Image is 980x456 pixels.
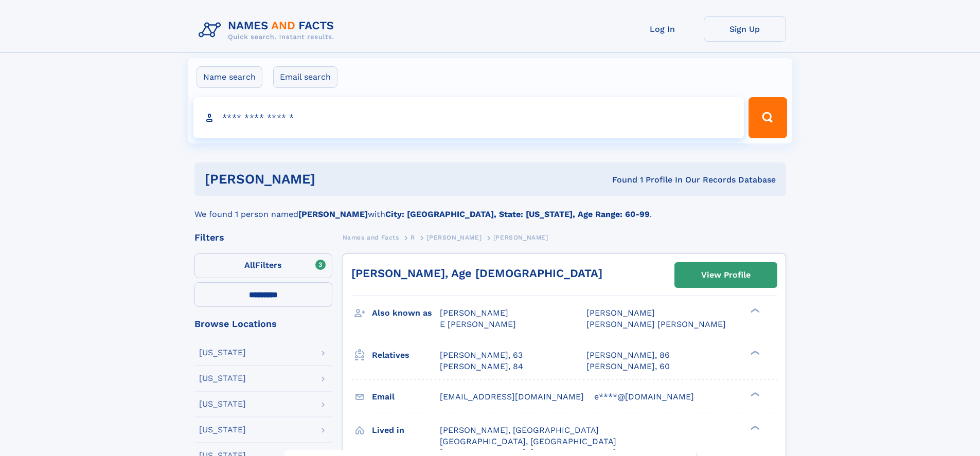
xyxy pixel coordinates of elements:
[586,319,726,329] span: [PERSON_NAME] [PERSON_NAME]
[675,263,777,287] a: View Profile
[586,350,670,361] a: [PERSON_NAME], 86
[748,349,760,356] div: ❯
[701,263,751,287] div: View Profile
[464,174,776,186] div: Found 1 Profile In Our Records Database
[199,374,246,382] div: [US_STATE]
[372,346,440,364] h3: Relatives
[440,319,516,329] span: E [PERSON_NAME]
[621,16,704,42] a: Log In
[440,350,523,361] a: [PERSON_NAME], 63
[372,422,440,439] h3: Lived in
[411,231,415,244] a: R
[194,253,332,278] label: Filters
[194,319,332,329] div: Browse Locations
[205,173,464,186] h1: [PERSON_NAME]
[372,388,440,406] h3: Email
[440,436,616,446] span: [GEOGRAPHIC_DATA], [GEOGRAPHIC_DATA]
[586,308,655,318] span: [PERSON_NAME]
[372,304,440,322] h3: Also known as
[194,233,332,242] div: Filters
[298,209,368,219] b: [PERSON_NAME]
[199,426,246,434] div: [US_STATE]
[193,97,744,138] input: search input
[194,16,343,44] img: Logo Names and Facts
[197,66,262,88] label: Name search
[586,361,670,372] a: [PERSON_NAME], 60
[749,97,787,138] button: Search Button
[440,392,584,402] span: [EMAIL_ADDRESS][DOMAIN_NAME]
[385,209,650,219] b: City: [GEOGRAPHIC_DATA], State: [US_STATE], Age Range: 60-99
[426,231,482,244] a: [PERSON_NAME]
[351,267,602,280] a: [PERSON_NAME], Age [DEMOGRAPHIC_DATA]
[199,349,246,357] div: [US_STATE]
[748,391,760,397] div: ❯
[704,16,786,42] a: Sign Up
[440,361,523,372] a: [PERSON_NAME], 84
[343,231,399,244] a: Names and Facts
[440,425,599,435] span: [PERSON_NAME], [GEOGRAPHIC_DATA]
[426,234,482,241] span: [PERSON_NAME]
[273,66,337,88] label: Email search
[194,196,786,221] div: We found 1 person named with .
[244,260,255,270] span: All
[493,234,548,241] span: [PERSON_NAME]
[748,424,760,431] div: ❯
[199,400,246,408] div: [US_STATE]
[748,307,760,314] div: ❯
[411,234,415,241] span: R
[440,308,508,318] span: [PERSON_NAME]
